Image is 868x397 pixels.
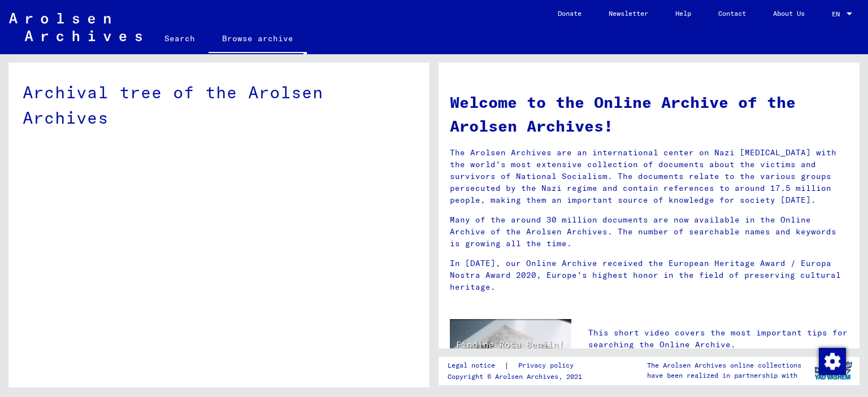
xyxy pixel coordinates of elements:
[450,319,571,385] img: video.jpg
[509,360,587,372] a: Privacy policy
[151,25,209,52] a: Search
[818,347,845,374] div: Zustimmung ändern
[9,13,142,41] img: Arolsen_neg.svg
[450,147,848,206] p: The Arolsen Archives are an international center on Nazi [MEDICAL_DATA] with the world’s most ext...
[450,214,848,250] p: Many of the around 30 million documents are now available in the Online Archive of the Arolsen Ar...
[450,90,848,138] h1: Welcome to the Online Archive of the Arolsen Archives!
[588,327,848,351] p: This short video covers the most important tips for searching the Online Archive.
[448,360,504,372] a: Legal notice
[819,348,846,375] img: Zustimmung ändern
[209,25,307,54] a: Browse archive
[450,258,848,293] p: In [DATE], our Online Archive received the European Heritage Award / Europa Nostra Award 2020, Eu...
[23,80,415,130] div: Archival tree of the Arolsen Archives
[647,360,801,370] p: The Arolsen Archives online collections
[812,356,854,385] img: yv_logo.png
[647,370,801,381] p: have been realized in partnership with
[832,10,840,18] mat-select-trigger: EN
[448,372,587,382] p: Copyright © Arolsen Archives, 2021
[448,360,587,372] div: |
